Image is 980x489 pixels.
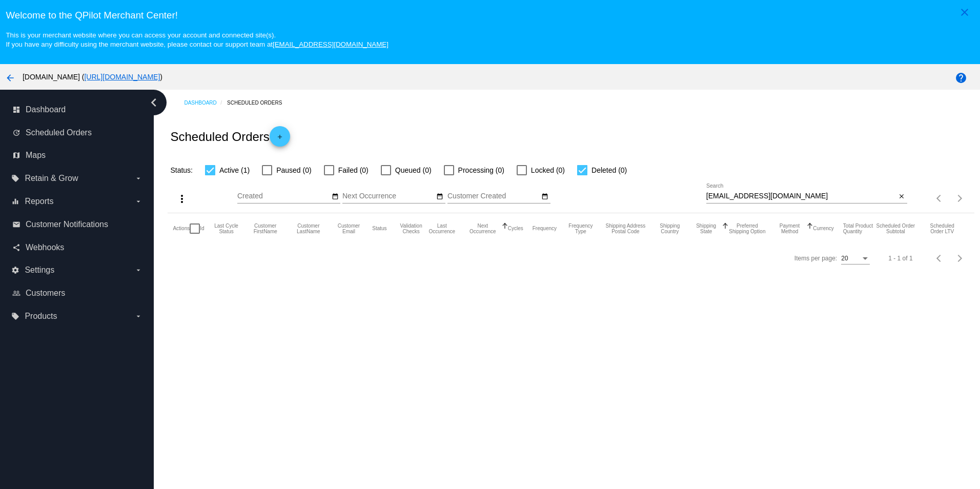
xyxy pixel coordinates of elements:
button: Previous page [929,188,950,209]
span: Paused (0) [276,164,311,176]
button: Change sorting for Frequency [533,226,557,232]
span: Processing (0) [458,164,504,176]
span: Failed (0) [338,164,369,176]
span: Reports [25,197,53,206]
button: Change sorting for NextOccurrenceUtc [467,223,499,234]
mat-icon: more_vert [176,193,188,205]
span: Products [25,312,57,321]
a: dashboard Dashboard [12,101,142,118]
mat-icon: close [958,6,971,18]
button: Change sorting for ShippingPostcode [605,223,646,234]
button: Next page [950,248,970,269]
h2: Scheduled Orders [170,126,290,147]
button: Change sorting for ShippingCountry [656,223,684,234]
i: equalizer [11,197,19,206]
a: people_outline Customers [12,285,142,301]
span: Webhooks [26,243,64,252]
div: Items per page: [794,255,837,262]
span: Customers [26,289,65,298]
button: Change sorting for ShippingState [693,223,719,234]
i: dashboard [12,106,21,114]
span: Deleted (0) [591,164,627,176]
a: [EMAIL_ADDRESS][DOMAIN_NAME] [273,40,389,48]
button: Change sorting for PaymentMethod.Type [775,223,804,234]
span: Maps [26,151,46,160]
input: Created [237,192,330,200]
button: Change sorting for LastProcessingCycleId [214,223,239,234]
mat-icon: close [898,193,905,201]
span: Locked (0) [531,164,565,176]
button: Change sorting for LastOccurrenceUtc [426,223,458,234]
mat-header-cell: Total Product Quantity [843,213,876,244]
button: Change sorting for Subtotal [876,223,915,234]
i: local_offer [11,174,19,182]
button: Change sorting for Status [372,226,386,232]
button: Clear [896,191,907,202]
span: Settings [25,266,54,275]
button: Change sorting for FrequencyType [566,223,596,234]
input: Search [706,192,896,200]
i: arrow_drop_down [134,266,142,274]
i: update [12,129,21,137]
i: arrow_drop_down [134,197,142,206]
span: Scheduled Orders [26,128,92,137]
i: chevron_left [146,94,162,111]
mat-header-cell: Actions [173,213,190,244]
span: [DOMAIN_NAME] ( ) [23,73,162,81]
i: settings [11,266,19,274]
a: Scheduled Orders [227,95,291,111]
mat-icon: date_range [332,193,339,201]
button: Next page [950,188,970,209]
h3: Welcome to the QPilot Merchant Center! [6,10,974,21]
mat-icon: date_range [541,193,548,201]
span: Dashboard [26,105,66,114]
a: share Webhooks [12,239,142,256]
i: share [12,243,21,252]
button: Change sorting for CustomerLastName [292,223,325,234]
a: update Scheduled Orders [12,125,142,141]
mat-icon: arrow_back [4,72,16,84]
mat-icon: help [955,72,967,84]
small: This is your merchant website where you can access your account and connected site(s). If you hav... [6,31,388,48]
a: email Customer Notifications [12,216,142,233]
i: people_outline [12,289,21,297]
button: Change sorting for Cycles [508,226,523,232]
button: Change sorting for CustomerFirstName [249,223,282,234]
i: email [12,220,21,229]
span: Status: [170,166,193,174]
span: Queued (0) [395,164,432,176]
i: map [12,151,21,159]
i: local_offer [11,312,19,320]
button: Change sorting for CurrencyIso [813,226,834,232]
span: Active (1) [219,164,250,176]
mat-header-cell: Validation Checks [396,213,426,244]
button: Change sorting for CustomerEmail [335,223,363,234]
span: Customer Notifications [26,220,108,229]
div: 1 - 1 of 1 [888,255,912,262]
span: Retain & Grow [25,174,78,183]
i: arrow_drop_down [134,174,142,182]
a: [URL][DOMAIN_NAME] [84,73,160,81]
button: Previous page [929,248,950,269]
button: Change sorting for PreferredShippingOption [728,223,766,234]
span: 20 [841,255,848,262]
mat-select: Items per page: [841,255,870,262]
button: Change sorting for Id [200,226,204,232]
a: Dashboard [184,95,227,111]
button: Change sorting for LifetimeValue [925,223,960,234]
input: Next Occurrence [342,192,435,200]
mat-icon: date_range [436,193,443,201]
a: map Maps [12,147,142,164]
mat-icon: add [274,133,286,146]
i: arrow_drop_down [134,312,142,320]
input: Customer Created [447,192,540,200]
